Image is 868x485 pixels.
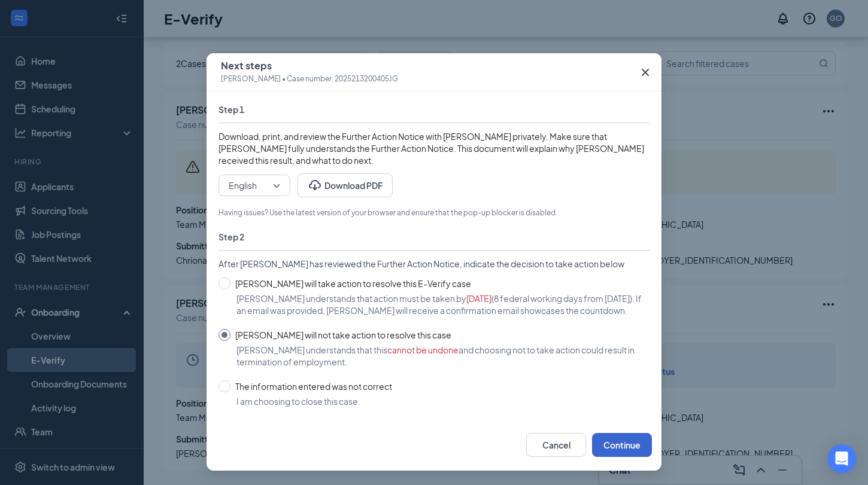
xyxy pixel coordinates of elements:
svg: Cross [638,65,652,80]
span: English [229,176,257,194]
span: [DATE] [466,293,491,304]
span: [PERSON_NAME] will not take action to resolve this case [230,328,456,341]
span: The information entered was not correct [230,380,397,393]
button: Continue [592,433,652,457]
button: Cancel [526,433,586,457]
span: [PERSON_NAME] • Case number: 2025213200405JG [221,73,398,85]
span: Step 1 [218,103,650,115]
div: Open Intercom Messenger [827,444,856,473]
span: Step 2 [218,231,650,243]
button: DownloadDownload PDF [298,173,393,197]
span: I am choosing to close this case. [236,396,360,407]
span: [PERSON_NAME] will take action to resolve this E-Verify case [230,277,476,290]
span: Next steps [221,60,398,72]
span: [PERSON_NAME] understands that action must be taken by [236,293,466,304]
span: Download, print, and review the Further Action Notice with [PERSON_NAME] privately. Make sure tha... [218,130,650,166]
span: After [PERSON_NAME] has reviewed the Further Action Notice, indicate the decision to take action ... [218,258,650,270]
button: Close [629,53,661,91]
span: [PERSON_NAME] understands that this [236,344,387,355]
svg: Download [308,178,322,193]
span: Having issues? Use the latest version of your browser and ensure that the pop-up blocker is disab... [218,207,650,219]
span: cannot be undone [387,344,459,355]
